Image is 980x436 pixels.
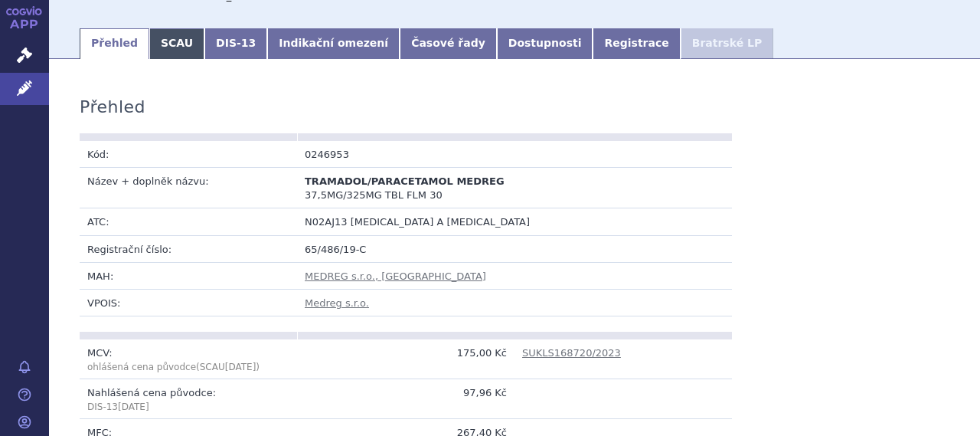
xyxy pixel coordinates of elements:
[80,379,297,419] td: Nahlášená cena původce:
[267,28,400,59] a: Indikační omezení
[204,28,267,59] a: DIS-13
[80,262,297,289] td: MAH:
[351,216,530,228] span: [MEDICAL_DATA] A [MEDICAL_DATA]
[400,28,497,59] a: Časové řady
[522,347,621,359] a: SUKLS168720/2023
[305,175,505,187] span: TRAMADOL/PARACETAMOL MEDREG
[87,401,289,414] p: DIS-13
[118,402,149,412] span: [DATE]
[80,290,297,316] td: VPOIS:
[297,235,732,262] td: 65/486/19-C
[297,379,514,419] td: 97,96 Kč
[305,189,443,201] span: 37,5MG/325MG TBL FLM 30
[80,141,297,168] td: Kód:
[149,28,204,59] a: SCAU
[497,28,593,59] a: Dostupnosti
[305,270,486,282] a: MEDREG s.r.o., [GEOGRAPHIC_DATA]
[87,362,196,372] span: ohlášená cena původce
[80,28,149,59] a: Přehled
[297,339,514,379] td: 175,00 Kč
[80,235,297,262] td: Registrační číslo:
[593,28,680,59] a: Registrace
[225,362,256,372] span: [DATE]
[305,297,369,309] a: Medreg s.r.o.
[80,168,297,208] td: Název + doplněk názvu:
[305,216,348,228] span: N02AJ13
[80,97,145,117] h3: Přehled
[80,208,297,235] td: ATC:
[80,339,297,379] td: MCV:
[87,362,260,372] span: (SCAU )
[297,141,514,168] td: 0246953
